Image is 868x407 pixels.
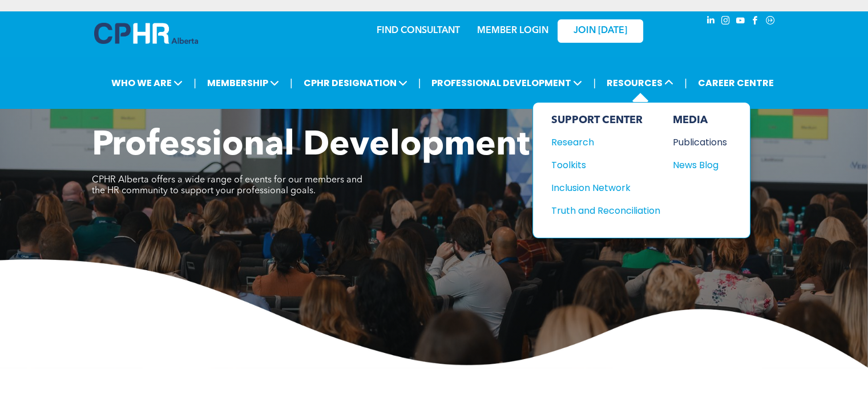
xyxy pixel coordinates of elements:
span: CPHR DESIGNATION [300,72,411,93]
div: MEDIA [673,114,727,127]
div: News Blog [673,158,722,172]
a: Toolkits [551,158,660,172]
a: linkedin [705,14,717,30]
div: Toolkits [551,158,649,172]
div: Publications [673,135,722,149]
a: Social network [764,14,777,30]
a: Truth and Reconciliation [551,203,660,218]
div: SUPPORT CENTER [551,114,660,127]
span: WHO WE ARE [108,72,186,93]
span: RESOURCES [603,72,677,93]
a: youtube [734,14,747,30]
li: | [290,71,293,95]
a: Publications [673,135,727,149]
div: Inclusion Network [551,181,649,195]
a: Research [551,135,660,149]
div: Research [551,135,649,149]
span: CPHR Alberta offers a wide range of events for our members and the HR community to support your p... [92,176,362,196]
div: Truth and Reconciliation [551,203,649,218]
a: instagram [720,14,732,30]
a: News Blog [673,158,727,172]
li: | [193,71,196,95]
a: CAREER CENTRE [695,72,777,93]
span: PROFESSIONAL DEVELOPMENT [428,72,586,93]
li: | [593,71,596,95]
li: | [418,71,421,95]
span: MEMBERSHIP [204,72,282,93]
a: Inclusion Network [551,181,660,195]
a: FIND CONSULTANT [377,26,460,35]
span: JOIN [DATE] [574,26,627,36]
img: A blue and white logo for cp alberta [94,23,198,44]
a: facebook [749,14,762,30]
a: MEMBER LOGIN [477,26,548,35]
li: | [684,71,687,95]
a: JOIN [DATE] [558,19,643,43]
span: Professional Development [92,129,530,163]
